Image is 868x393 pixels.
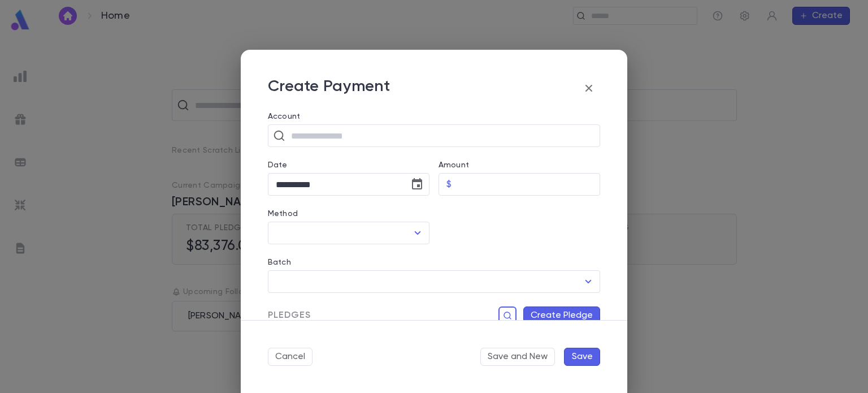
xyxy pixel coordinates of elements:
label: Date [268,161,429,170]
p: Create Payment [268,77,390,100]
button: Save [564,348,600,366]
label: Method [268,209,298,218]
p: $ [446,179,452,190]
button: Save and New [480,348,555,366]
span: Pledges [268,310,311,321]
label: Batch [268,258,291,267]
button: Create Pledge [523,306,600,325]
label: Amount [439,161,469,170]
button: Open [410,225,426,241]
button: Cancel [268,348,313,366]
label: Account [268,112,600,121]
button: Open [580,274,596,290]
button: Choose date, selected date is Aug 13, 2025 [406,173,428,196]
